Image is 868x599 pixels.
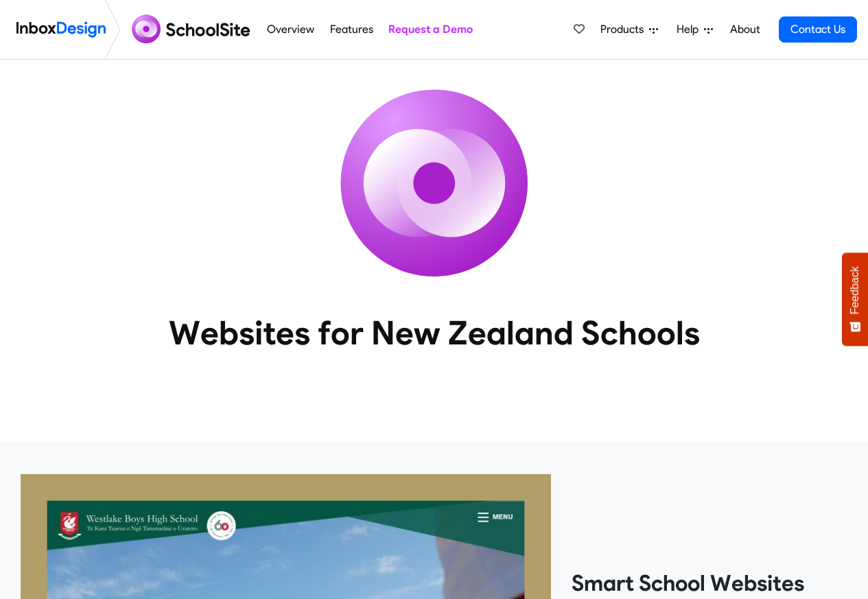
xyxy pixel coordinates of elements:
[677,21,704,38] span: Help
[326,16,377,43] a: Features
[849,266,861,314] span: Feedback
[108,312,760,353] heading: Websites for New Zealand Schools
[311,60,558,307] img: icon_schoolsite.svg
[726,16,764,43] a: About
[384,16,476,43] a: Request a Demo
[600,21,649,38] span: Products
[779,16,857,43] a: Contact Us
[595,16,664,43] a: Products
[842,252,868,346] button: Feedback - Show survey
[572,569,847,597] heading: Smart School Websites
[126,13,259,46] img: schoolsite logo
[671,16,718,43] a: Help
[263,16,318,43] a: Overview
